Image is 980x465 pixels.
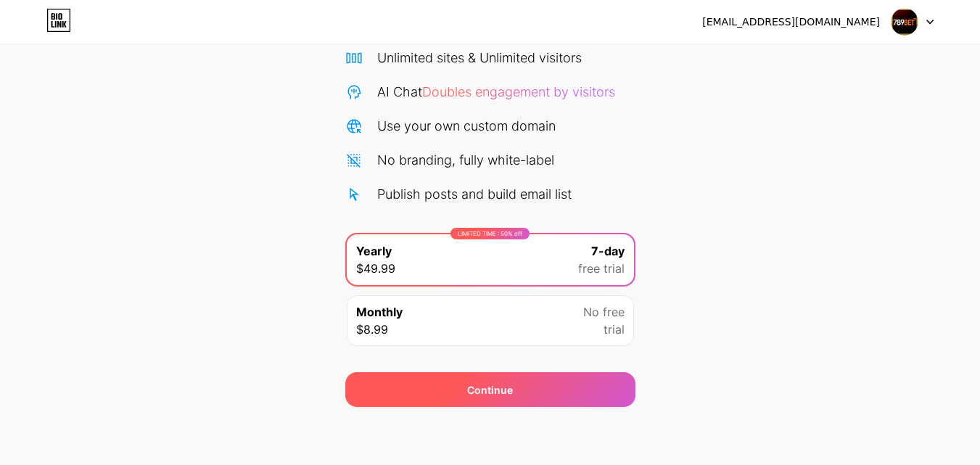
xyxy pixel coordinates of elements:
[356,260,395,277] span: $49.99
[604,321,625,338] span: trial
[450,228,530,239] div: LIMITED TIME : 50% off
[377,48,582,67] div: Unlimited sites & Unlimited visitors
[422,84,615,99] span: Doubles engagement by visitors
[578,260,625,277] span: free trial
[467,382,513,398] div: Continue
[377,116,556,136] div: Use your own custom domain
[377,184,572,204] div: Publish posts and build email list
[377,82,615,102] div: AI Chat
[356,242,392,260] span: Yearly
[356,321,388,338] span: $8.99
[377,150,554,170] div: No branding, fully white-label
[891,8,918,36] img: 789betfree
[702,15,880,30] div: [EMAIL_ADDRESS][DOMAIN_NAME]
[583,303,625,321] span: No free
[591,242,625,260] span: 7-day
[356,303,403,321] span: Monthly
